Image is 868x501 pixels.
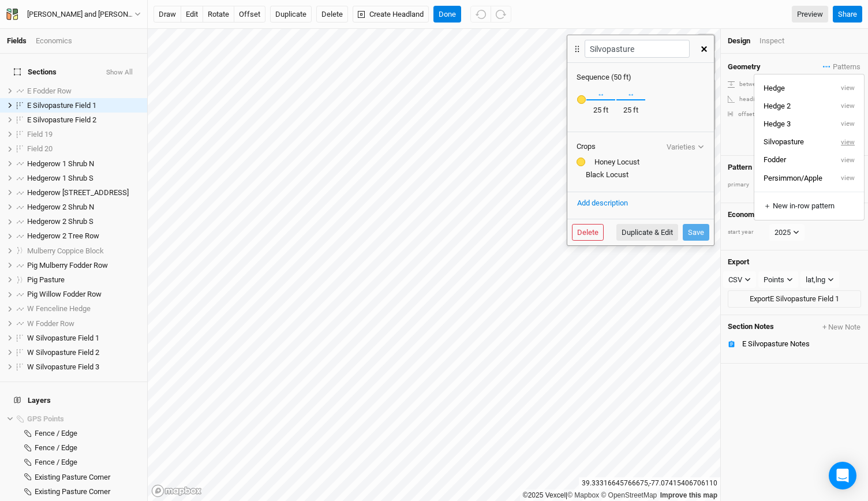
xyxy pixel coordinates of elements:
div: W Silvopasture Field 1 [27,334,140,343]
div: Design [728,36,750,46]
div: Fence / Edge [35,429,140,438]
div: Open Intercom Messenger [829,462,856,489]
div: Hedgerow 1 Shrub N [27,159,140,169]
div: Points [764,274,784,286]
a: Mapbox logo [151,484,202,498]
div: Mulberry Coppice Block [27,246,140,256]
div: primary [728,181,768,189]
div: heading [728,95,779,104]
div: Existing Pasture Corner [35,473,140,482]
button: Points [758,271,798,289]
div: start year [728,228,768,237]
div: GPS Points [27,414,140,424]
input: Pattern name [585,40,689,58]
a: Preview [792,6,828,23]
div: ↔ [627,83,635,99]
span: Hedgerow 1 Shrub N [27,159,94,168]
span: Existing Pasture Corner [35,473,110,481]
button: Undo (^z) [470,6,491,23]
button: Create Headland [353,6,429,23]
button: view [832,79,864,97]
button: CSV [723,271,756,289]
div: Field 20 [27,144,140,154]
span: W Fodder Row [27,319,74,328]
div: W Silvopasture Field 2 [27,348,140,357]
span: E Fodder Row [27,87,72,95]
button: view [832,115,864,133]
span: W Silvopasture Field 2 [27,348,99,357]
button: Delete [316,6,348,23]
button: Duplicate & Edit [616,224,678,241]
span: W Silvopasture Field 3 [27,362,99,371]
span: Fence / Edge [35,429,77,438]
span: Existing Pasture Corner [35,487,110,496]
div: [PERSON_NAME] and [PERSON_NAME] [27,9,134,20]
div: Black Locust [577,170,705,180]
button: Varieties [666,143,705,151]
div: E Fodder Row [27,87,140,96]
h4: Export [728,257,861,267]
span: Fence / Edge [35,443,77,452]
button: Silvopasture [754,133,832,151]
div: CSV [728,274,742,286]
a: ©2025 Vexcel [523,491,566,499]
button: offset [234,6,265,23]
button: E Silvopasture Notes [721,337,868,351]
span: W Silvopasture Field 1 [27,334,99,342]
button: view [832,97,864,115]
div: | [523,489,717,501]
div: Inspect [759,36,800,46]
span: Field 20 [27,144,53,153]
button: Duplicate [270,6,312,23]
span: Sections [14,68,57,77]
div: E Silvopasture Field 1 [27,101,140,110]
div: Field 19 [27,130,140,139]
button: Hedge 3 [754,115,832,133]
div: Fence / Edge [35,443,140,453]
button: Add description [577,197,628,210]
div: Hedgerow 1 Tree Row [27,188,140,197]
div: Sequence ( 50 ft ) [577,72,705,83]
canvas: Map [148,29,720,501]
div: E Silvopasture Notes [742,339,861,349]
button: view [832,133,864,151]
div: W Silvopasture Field 3 [27,362,140,372]
span: Hedgerow 2 Shrub N [27,203,94,211]
span: E Silvopasture Field 1 [27,101,96,110]
div: W Fodder Row [27,319,140,328]
h4: Geometry [728,62,761,72]
span: Field 19 [27,130,53,139]
div: Hedgerow 2 Tree Row [27,231,140,241]
h4: Economics [728,210,861,219]
div: Pig Pasture [27,275,140,285]
div: between row [728,80,779,89]
a: OpenStreetMap [601,491,657,499]
span: Pig Mulberry Fodder Row [27,261,108,270]
span: Hedgerow 2 Tree Row [27,231,99,240]
button: Show All [106,69,133,77]
a: Improve this map [660,491,717,499]
button: Delete [572,224,604,241]
button: rotate [203,6,234,23]
button: Done [433,6,461,23]
div: 39.33316645766675 , -77.07415406706110 [579,477,720,489]
div: Y [738,125,779,134]
div: Pig Willow Fodder Row [27,290,140,299]
div: ＋ New in-row pattern [764,201,854,211]
div: 25 ft [623,105,638,115]
button: Share [833,6,862,23]
div: 25 ft [593,105,608,115]
div: Hedgerow 2 Shrub S [27,217,140,226]
button: view [832,169,864,187]
div: Honey Locust [577,157,705,167]
span: Patterns [823,61,860,73]
button: Hedge 2 [754,97,832,115]
button: lat,lng [800,271,839,289]
button: + New Note [822,322,861,332]
button: edit [181,6,203,23]
div: lat,lng [806,274,825,286]
div: W Fenceline Hedge [27,304,140,313]
div: offset [738,110,754,119]
button: draw [154,6,181,23]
